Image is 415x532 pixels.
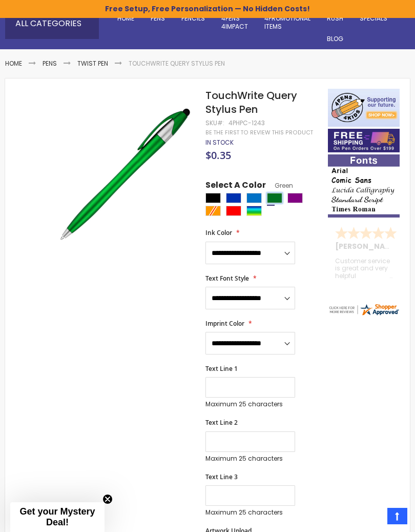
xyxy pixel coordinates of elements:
[328,89,400,127] img: 4pens 4 kids
[205,418,238,427] span: Text Line 2
[328,154,400,218] img: font-personalization-examples
[319,8,351,29] a: Rush
[205,119,224,127] strong: SKU
[267,193,282,203] div: Green
[335,258,392,280] div: Customer service is great and very helpful
[205,180,266,193] span: Select A Color
[287,193,303,203] div: Purple
[205,508,295,517] p: Maximum 25 characters
[205,139,234,147] div: Availability
[205,88,297,116] span: TouchWrite Query Stylus Pen
[117,14,134,23] span: Home
[246,193,262,203] div: Blue Light
[129,60,225,68] li: TouchWrite Query Stylus Pen
[246,206,262,216] div: Assorted
[77,59,108,68] a: Twist Pen
[181,14,205,23] span: Pencils
[19,506,95,527] span: Get your Mystery Deal!
[335,241,403,251] span: [PERSON_NAME]
[205,274,249,283] span: Text Font Style
[226,206,241,216] div: Red
[142,8,173,29] a: Pens
[319,29,351,49] a: Blog
[205,129,313,136] a: Be the first to review this product
[327,34,343,43] span: Blog
[264,14,310,31] span: 4PROMOTIONAL ITEMS
[266,181,293,190] span: Green
[173,8,213,29] a: Pencils
[205,472,238,481] span: Text Line 3
[151,14,165,23] span: Pens
[328,310,400,319] a: 4pens.com certificate URL
[205,364,238,373] span: Text Line 1
[205,138,234,147] span: In stock
[221,14,248,31] span: 4Pens 4impact
[205,193,221,203] div: Black
[205,148,231,162] span: $0.35
[360,14,387,23] span: Specials
[328,303,400,316] img: 4pens.com widget logo
[327,14,343,23] span: Rush
[5,8,99,39] div: All Categories
[229,119,265,127] div: 4PHPC-1243
[10,502,105,532] div: Get your Mystery Deal!Close teaser
[109,8,142,29] a: Home
[213,8,256,37] a: 4Pens4impact
[205,319,244,328] span: Imprint Color
[387,508,407,524] a: Top
[205,228,232,237] span: Ink Color
[102,494,113,504] button: Close teaser
[226,193,241,203] div: Blue
[351,8,396,29] a: Specials
[205,455,295,463] p: Maximum 25 characters
[57,104,197,243] img: touchwrite-query-stylus-pen-green_1.jpg
[43,59,57,68] a: Pens
[328,129,400,152] img: Free shipping on orders over $199
[256,8,319,37] a: 4PROMOTIONALITEMS
[205,400,295,408] p: Maximum 25 characters
[5,59,22,68] a: Home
